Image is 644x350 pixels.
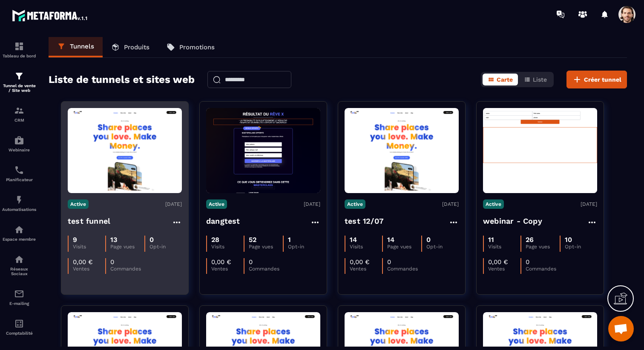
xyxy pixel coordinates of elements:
a: emailemailE-mailing [2,282,36,312]
p: 9 [73,236,77,244]
p: Commandes [387,266,420,272]
a: Promotions [158,37,223,57]
p: Active [345,199,365,209]
a: automationsautomationsEspace membre [2,218,36,248]
p: 52 [249,236,256,244]
p: Tableau de bord [2,54,36,58]
img: social-network [14,254,24,265]
img: formation [14,41,24,51]
p: E-mailing [2,301,36,306]
button: Liste [519,74,552,85]
p: Visits [211,244,244,250]
p: Page vues [387,244,421,250]
h4: dangtest [206,215,240,227]
p: Commandes [249,266,281,272]
img: accountant [14,319,24,329]
p: 0 [110,258,114,266]
img: formation [14,105,24,116]
p: Planificateur [2,177,36,182]
a: automationsautomationsAutomatisations [2,188,36,218]
a: formationformationTableau de bord [2,35,36,65]
a: automationsautomationsWebinaire [2,129,36,159]
p: 0 [149,236,154,244]
p: Tunnel de vente / Site web [2,83,36,93]
p: Commandes [526,266,558,272]
p: 0 [249,258,253,266]
p: [DATE] [304,201,320,207]
img: scheduler [14,165,24,175]
a: schedulerschedulerPlanificateur [2,159,36,188]
p: Visits [73,244,105,250]
p: Comptabilité [2,331,36,336]
img: image [345,111,459,191]
img: image [68,111,182,191]
a: Produits [103,37,158,57]
h4: webinar - Copy [483,215,542,227]
h4: test 12/07 [345,215,384,227]
a: Ouvrir le chat [608,316,634,341]
p: 0,00 € [73,258,93,266]
span: Créer tunnel [584,75,621,84]
p: Ventes [488,266,520,272]
p: Page vues [110,244,144,250]
p: Réseaux Sociaux [2,267,36,276]
a: formationformationCRM [2,99,36,129]
p: 0,00 € [488,258,508,266]
a: accountantaccountantComptabilité [2,312,36,342]
p: Produits [124,43,149,51]
span: Liste [533,76,547,83]
p: 0,00 € [211,258,231,266]
p: 0 [526,258,529,266]
p: Active [483,199,504,209]
p: Visits [350,244,382,250]
h4: test funnel [68,215,110,227]
p: 1 [288,236,291,244]
h2: Liste de tunnels et sites web [49,71,195,88]
p: 26 [526,236,534,244]
img: formation [14,71,24,81]
p: Promotions [179,43,215,51]
p: Page vues [249,244,282,250]
p: Automatisations [2,207,36,212]
p: [DATE] [165,201,182,207]
p: 14 [350,236,357,244]
p: 0 [387,258,391,266]
p: Opt-in [288,244,320,250]
img: logo [12,8,89,23]
p: 28 [211,236,219,244]
img: automations [14,225,24,235]
img: automations [14,195,24,205]
p: 0,00 € [350,258,370,266]
p: Active [206,199,227,209]
p: Page vues [526,244,559,250]
img: image [483,108,597,193]
p: 10 [565,236,572,244]
p: Opt-in [149,244,182,250]
p: 11 [488,236,494,244]
p: CRM [2,118,36,122]
p: Visits [488,244,520,250]
img: automations [14,135,24,145]
a: formationformationTunnel de vente / Site web [2,65,36,99]
span: Carte [497,76,513,83]
p: 13 [110,236,117,244]
p: Active [68,199,89,209]
p: Opt-in [565,244,597,250]
a: social-networksocial-networkRéseaux Sociaux [2,248,36,282]
button: Carte [483,74,518,85]
p: [DATE] [442,201,459,207]
button: Créer tunnel [566,71,627,88]
img: email [14,289,24,299]
p: Ventes [211,266,244,272]
a: Tunnels [49,37,103,57]
p: Tunnels [70,43,94,50]
p: 14 [387,236,394,244]
p: Ventes [73,266,105,272]
p: Commandes [110,266,143,272]
p: Espace membre [2,237,36,242]
p: Webinaire [2,148,36,152]
p: Ventes [350,266,382,272]
p: Opt-in [426,244,459,250]
img: image [206,108,320,193]
p: [DATE] [581,201,597,207]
